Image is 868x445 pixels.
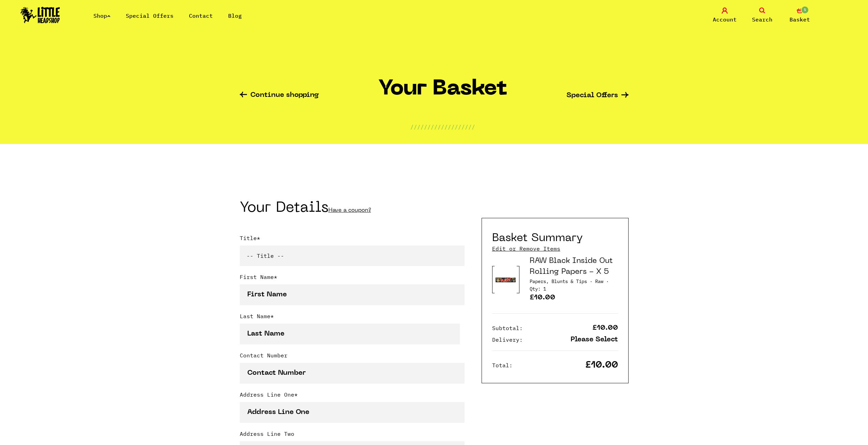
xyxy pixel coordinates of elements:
a: Continue shopping [240,92,319,100]
p: Total: [492,361,513,369]
label: Last Name [240,312,465,324]
span: Category [530,278,592,284]
input: First Name [240,284,465,305]
h2: Your Details [240,202,465,217]
p: /////////////////// [410,123,475,131]
a: Contact [189,12,213,19]
h1: Your Basket [378,77,507,106]
p: Subtotal: [492,324,523,332]
label: First Name [240,273,465,284]
a: Special Offers [126,12,174,19]
input: Contact Number [240,363,465,384]
a: Shop [93,12,111,19]
a: RAW Black Inside Out Rolling Papers - X 5 [530,257,613,276]
label: Address Line One [240,390,465,402]
span: Basket [790,15,810,24]
img: Product [495,266,517,293]
img: Little Head Shop Logo [20,7,60,23]
a: Edit or Remove Items [492,245,560,252]
input: Last Name [240,324,460,344]
p: £10.00 [592,325,618,332]
span: Quantity [530,286,546,292]
a: Have a coupon? [328,208,371,213]
h2: Basket Summary [492,232,583,245]
a: Search [745,8,779,24]
p: £10.00 [530,294,618,303]
a: Special Offers [567,92,629,99]
label: Address Line Two [240,430,465,441]
p: Delivery: [492,336,523,344]
p: Please Select [571,336,618,343]
span: Brand [595,278,609,284]
p: £10.00 [585,362,618,369]
input: Address Line One [240,402,465,423]
label: Title [240,234,465,246]
a: Blog [228,12,242,19]
span: Account [713,15,737,24]
a: 1 Basket [783,8,817,24]
label: Contact Number [240,351,465,363]
span: 1 [801,6,809,14]
span: Search [752,15,773,24]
